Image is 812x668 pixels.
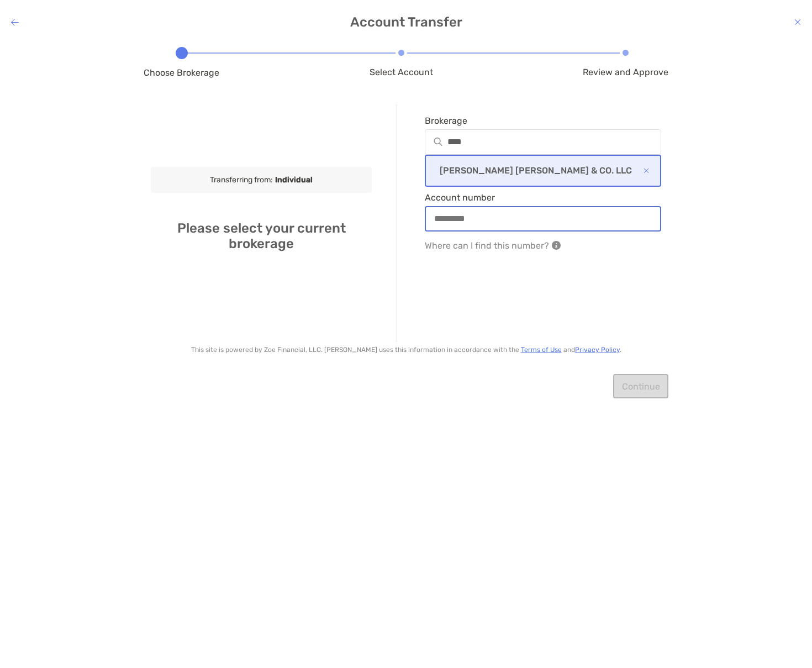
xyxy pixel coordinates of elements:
[426,214,660,223] input: Account number
[425,192,661,203] span: Account number
[644,168,649,173] img: Selected Broker Icon
[434,138,443,146] img: input icon
[151,220,372,251] h4: Please select your current brokerage
[552,241,561,250] img: Your Investments Notification
[440,165,632,176] p: [PERSON_NAME] [PERSON_NAME] & CO. LLC
[521,346,562,354] a: Terms of Use
[425,240,549,251] p: Where can I find this number?
[273,175,313,185] b: Individual
[370,67,433,77] span: Select Account
[144,67,219,78] span: Choose Brokerage
[583,67,668,77] span: Review and Approve
[151,167,372,193] div: Transferring from:
[447,137,661,146] input: Brokerageinput icon
[144,346,668,354] p: This site is powered by Zoe Financial, LLC. [PERSON_NAME] uses this information in accordance wit...
[425,115,661,126] span: Brokerage
[575,346,620,354] a: Privacy Policy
